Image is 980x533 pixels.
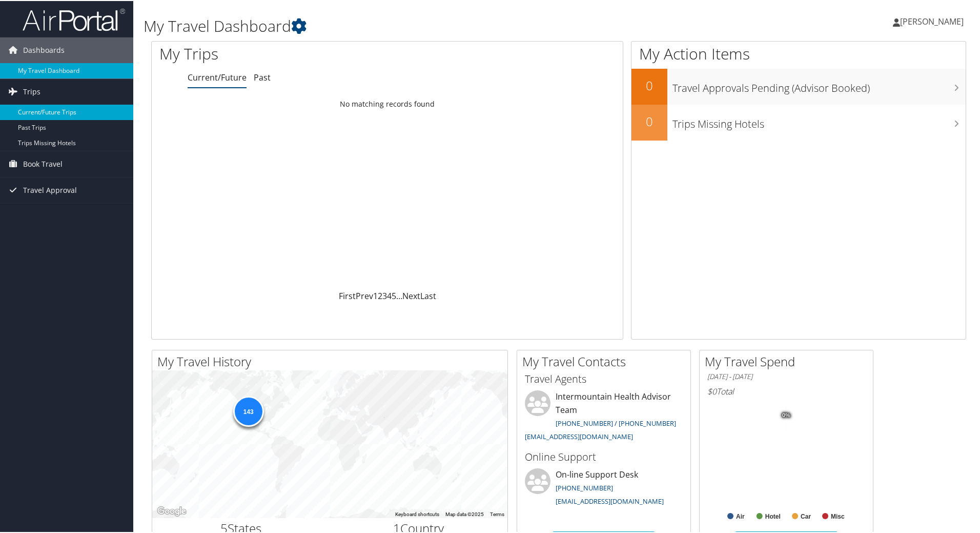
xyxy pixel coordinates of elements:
[900,15,964,26] span: [PERSON_NAME]
[392,289,396,301] a: 5
[445,510,484,516] span: Map data ©2025
[631,112,667,129] h2: 0
[525,431,633,440] a: [EMAIL_ADDRESS][DOMAIN_NAME]
[395,510,439,517] button: Keyboard shortcuts
[631,68,966,104] a: 0Travel Approvals Pending (Advisor Booked)
[631,104,966,140] a: 0Trips Missing Hotels
[782,411,790,418] tspan: 0%
[707,371,865,381] h6: [DATE] - [DATE]
[556,418,676,427] a: [PHONE_NUMBER] / [PHONE_NUMBER]
[525,449,683,463] h3: Online Support
[672,111,966,130] h3: Trips Missing Hotels
[672,75,966,94] h3: Travel Approvals Pending (Advisor Booked)
[23,176,77,202] span: Travel Approval
[159,42,419,64] h1: My Trips
[23,36,65,62] span: Dashboards
[556,482,613,491] a: [PHONE_NUMBER]
[490,510,504,516] a: Terms (opens in new tab)
[23,150,63,176] span: Book Travel
[525,371,683,385] h3: Travel Agents
[339,289,356,301] a: First
[152,94,623,112] td: No matching records found
[736,512,745,519] text: Air
[520,467,688,509] li: On-line Support Desk
[144,14,697,36] h1: My Travel Dashboard
[155,504,189,517] a: Open this area in Google Maps (opens a new window)
[801,512,811,519] text: Car
[373,289,378,301] a: 1
[707,385,717,396] span: $0
[402,289,420,301] a: Next
[705,352,873,369] h2: My Travel Spend
[378,289,382,301] a: 2
[23,7,125,31] img: airportal-logo.png
[188,71,247,82] a: Current/Future
[382,289,387,301] a: 3
[155,504,189,517] img: Google
[233,395,263,426] div: 143
[520,389,688,444] li: Intermountain Health Advisor Team
[765,512,781,519] text: Hotel
[707,385,865,396] h6: Total
[831,512,845,519] text: Misc
[23,78,40,104] span: Trips
[522,352,690,369] h2: My Travel Contacts
[356,289,373,301] a: Prev
[420,289,436,301] a: Last
[387,289,392,301] a: 4
[254,71,271,82] a: Past
[631,42,966,64] h1: My Action Items
[396,289,402,301] span: …
[631,76,667,93] h2: 0
[893,5,974,36] a: [PERSON_NAME]
[556,496,664,505] a: [EMAIL_ADDRESS][DOMAIN_NAME]
[157,352,507,369] h2: My Travel History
